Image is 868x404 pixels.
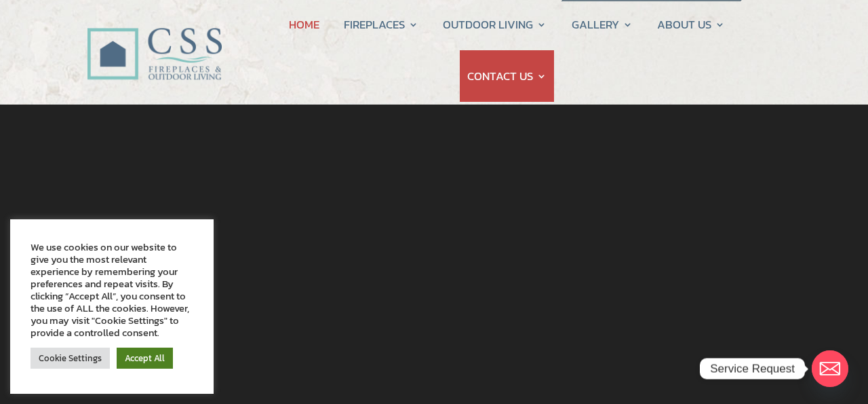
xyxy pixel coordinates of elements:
[117,348,173,369] a: Accept All
[31,348,110,369] a: Cookie Settings
[812,350,848,387] a: Email
[467,50,547,102] a: CONTACT US
[31,241,193,339] div: We use cookies on our website to give you the most relevant experience by remembering your prefer...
